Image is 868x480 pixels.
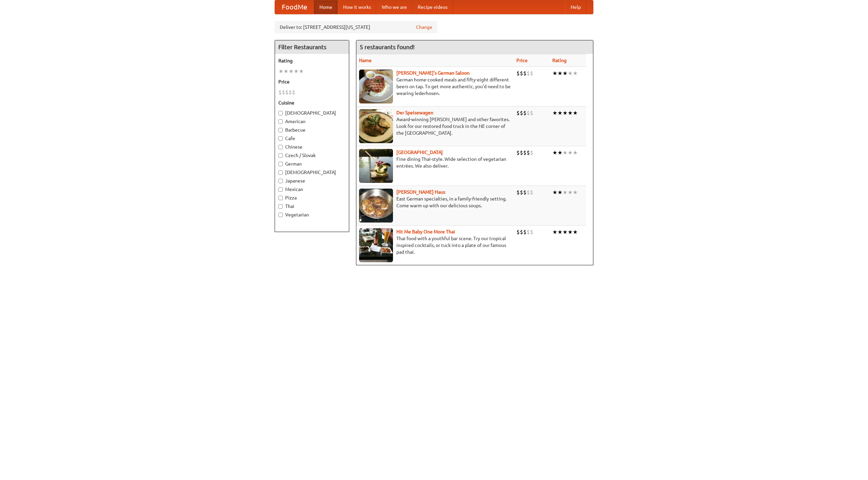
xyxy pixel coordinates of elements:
label: [DEMOGRAPHIC_DATA] [278,110,346,116]
a: Der Speisewagen [396,110,433,115]
li: $ [523,189,527,196]
li: $ [520,109,523,117]
input: [DEMOGRAPHIC_DATA] [278,111,283,115]
li: ★ [573,149,578,156]
li: ★ [557,109,563,117]
li: $ [520,189,523,196]
li: $ [527,189,530,196]
li: ★ [563,189,568,196]
input: Chinese [278,145,283,149]
li: ★ [552,70,557,77]
label: German [278,160,346,167]
h5: Rating [278,57,346,64]
li: $ [530,109,533,117]
li: $ [520,70,523,77]
img: speisewagen.jpg [359,109,393,143]
li: ★ [573,189,578,196]
label: Mexican [278,186,346,193]
a: Change [416,24,432,31]
li: $ [278,89,282,96]
div: Deliver to: [STREET_ADDRESS][US_STATE] [275,21,437,33]
input: German [278,162,283,166]
label: Pizza [278,194,346,201]
h5: Price [278,78,346,85]
label: Cafe [278,135,346,142]
label: Czech / Slovak [278,152,346,159]
label: Thai [278,203,346,210]
a: Hit Me Baby One More Thai [396,229,455,234]
a: Home [314,0,338,14]
input: Vegetarian [278,213,283,217]
li: $ [527,109,530,117]
input: Cafe [278,136,283,141]
a: [GEOGRAPHIC_DATA] [396,150,443,155]
li: ★ [552,228,557,236]
li: ★ [552,149,557,156]
input: Mexican [278,187,283,192]
li: ★ [563,228,568,236]
li: $ [527,228,530,236]
li: $ [523,109,527,117]
li: ★ [563,109,568,117]
li: ★ [573,228,578,236]
li: $ [530,70,533,77]
li: ★ [573,70,578,77]
li: ★ [294,68,299,75]
input: Czech / Slovak [278,153,283,158]
li: ★ [299,68,304,75]
li: $ [292,89,295,96]
img: satay.jpg [359,149,393,183]
input: Thai [278,204,283,209]
input: American [278,119,283,124]
ng-pluralize: 5 restaurants found! [360,44,415,50]
li: ★ [568,228,573,236]
a: [PERSON_NAME] Haus [396,189,445,195]
label: Japanese [278,177,346,184]
li: $ [527,149,530,156]
input: [DEMOGRAPHIC_DATA] [278,170,283,175]
label: Barbecue [278,127,346,133]
li: $ [516,109,520,117]
li: $ [520,228,523,236]
img: kohlhaus.jpg [359,189,393,223]
a: How it works [338,0,376,14]
li: ★ [557,228,563,236]
li: $ [282,89,285,96]
a: Recipe videos [412,0,453,14]
li: ★ [568,109,573,117]
input: Pizza [278,196,283,200]
a: FoodMe [275,0,314,14]
a: Rating [552,58,567,63]
li: $ [289,89,292,96]
a: Name [359,58,372,63]
li: ★ [568,189,573,196]
li: $ [523,70,527,77]
p: East German specialties, in a family-friendly setting. Come warm up with our delicious soups. [359,195,511,209]
li: ★ [278,68,283,75]
a: Help [565,0,586,14]
li: $ [516,149,520,156]
li: ★ [283,68,289,75]
li: $ [516,228,520,236]
li: $ [523,228,527,236]
li: $ [530,149,533,156]
input: Barbecue [278,128,283,132]
li: ★ [568,149,573,156]
label: American [278,118,346,125]
img: esthers.jpg [359,70,393,103]
li: ★ [557,149,563,156]
a: Who we are [376,0,412,14]
li: ★ [563,149,568,156]
li: ★ [552,109,557,117]
li: $ [530,189,533,196]
li: ★ [552,189,557,196]
a: [PERSON_NAME]'s German Saloon [396,70,470,76]
li: ★ [289,68,294,75]
li: $ [530,228,533,236]
li: ★ [557,70,563,77]
p: Thai food with a youthful bar scene. Try our tropical inspired cocktails, or tuck into a plate of... [359,235,511,255]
